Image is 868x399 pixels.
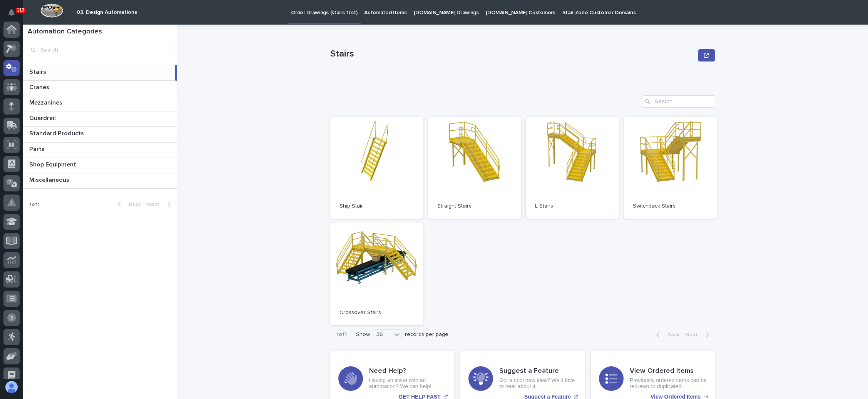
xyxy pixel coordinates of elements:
p: Crossover Stairs [340,309,414,316]
span: Back [663,332,679,337]
h3: Need Help? [369,367,447,376]
p: Straight Stairs [437,203,512,209]
button: Back [650,331,682,338]
p: Mezzanines [29,98,64,106]
button: Notifications [3,5,20,21]
p: Show [356,331,370,338]
p: 1 of 1 [330,325,353,344]
a: GuardrailGuardrail [23,111,177,127]
p: L Stairs [535,203,610,209]
p: Guardrail [29,113,57,122]
p: Stairs [330,48,695,60]
p: Having an issue with an automation? We can help! [369,377,447,390]
p: Standard Products [29,128,85,137]
h3: Suggest a Feature [499,367,577,376]
p: Previously ordered items can be redrawn or duplicated. [630,377,707,390]
button: users-avatar [3,379,20,395]
span: Next [686,332,702,337]
a: PartsParts [23,143,177,158]
a: StairsStairs [23,65,177,81]
a: Straight Stairs [428,117,521,219]
div: Notifications113 [10,9,20,22]
a: Standard ProductsStandard Products [23,127,177,142]
p: Shop Equipment [29,160,78,168]
p: Got a cool new idea? We'd love to hear about it! [499,377,577,390]
a: MiscellaneousMiscellaneous [23,173,177,189]
a: Switchback Stairs [624,117,717,219]
input: Search [642,95,715,108]
p: Ship Stair [340,203,414,209]
span: Next [147,202,164,207]
h2: 03. Design Automations [77,9,137,16]
div: 36 [373,331,392,339]
p: Stairs [29,67,48,76]
span: Back [124,202,141,207]
button: Back [112,201,144,208]
p: 113 [17,7,25,13]
button: Next [144,201,177,208]
p: Cranes [29,82,51,91]
h3: View Ordered Items [630,367,707,376]
input: Search [28,44,172,56]
p: Switchback Stairs [633,203,707,209]
a: MezzaninesMezzanines [23,96,177,111]
a: Crossover Stairs [330,223,423,325]
a: CranesCranes [23,81,177,96]
img: Workspace Logo [40,3,63,18]
h1: Automation Categories [28,28,172,36]
p: Parts [29,144,46,153]
button: Next [682,331,715,338]
p: Miscellaneous [29,175,71,184]
a: Shop EquipmentShop Equipment [23,158,177,173]
a: Ship Stair [330,117,423,219]
p: records per page [405,331,448,338]
a: L Stairs [526,117,619,219]
p: 1 of 1 [23,195,46,214]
